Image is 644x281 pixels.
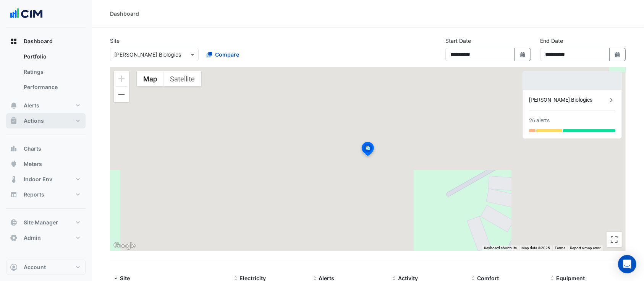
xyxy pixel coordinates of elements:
[570,246,600,250] a: Report a map error
[607,232,622,247] button: Toggle fullscreen view
[10,37,18,45] app-icon: Dashboard
[24,160,42,168] span: Meters
[359,141,376,159] img: site-pin-selected.svg
[529,117,550,125] div: 26 alerts
[614,51,621,58] fa-icon: Select Date
[10,117,18,125] app-icon: Actions
[24,263,46,271] span: Account
[6,156,86,172] button: Meters
[6,260,86,275] button: Account
[10,191,18,198] app-icon: Reports
[6,230,86,245] button: Admin
[618,255,636,273] div: Open Intercom Messenger
[18,80,86,95] a: Performance
[484,245,517,251] button: Keyboard shortcuts
[6,215,86,230] button: Site Manager
[112,241,137,251] img: Google
[445,37,471,45] label: Start Date
[529,96,608,104] div: [PERSON_NAME] Biologics
[24,191,44,198] span: Reports
[18,49,86,64] a: Portfolio
[215,50,239,58] span: Compare
[6,187,86,202] button: Reports
[10,219,18,226] app-icon: Site Manager
[519,51,526,58] fa-icon: Select Date
[18,64,86,80] a: Ratings
[202,48,244,61] button: Compare
[6,98,86,113] button: Alerts
[6,172,86,187] button: Indoor Env
[521,246,550,250] span: Map data ©2025
[555,246,565,250] a: Terms (opens in new tab)
[137,71,163,86] button: Show street map
[10,234,18,242] app-icon: Admin
[6,34,86,49] button: Dashboard
[163,71,201,86] button: Show satellite imagery
[112,241,137,251] a: Open this area in Google Maps (opens a new window)
[24,102,39,109] span: Alerts
[24,219,58,226] span: Site Manager
[114,87,129,102] button: Zoom out
[24,234,41,242] span: Admin
[9,6,44,21] img: Company Logo
[110,10,139,18] div: Dashboard
[24,37,53,45] span: Dashboard
[10,175,18,183] app-icon: Indoor Env
[24,117,44,125] span: Actions
[6,141,86,156] button: Charts
[24,175,52,183] span: Indoor Env
[24,145,41,153] span: Charts
[6,113,86,128] button: Actions
[114,71,129,86] button: Zoom in
[10,160,18,168] app-icon: Meters
[540,37,563,45] label: End Date
[10,145,18,153] app-icon: Charts
[6,49,86,98] div: Dashboard
[10,102,18,109] app-icon: Alerts
[110,37,120,45] label: Site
